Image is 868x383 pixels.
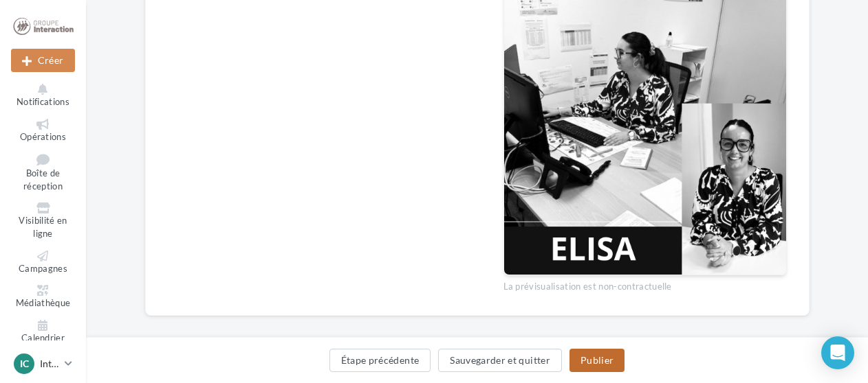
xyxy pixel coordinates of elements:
a: Opérations [11,116,75,146]
span: Boîte de réception [23,168,63,192]
span: Opérations [20,131,66,142]
button: Publier [569,349,625,372]
div: Nouvelle campagne [11,49,75,72]
span: Visibilité en ligne [19,216,67,240]
button: Sauvegarder et quitter [438,349,562,372]
p: Interaction CONCARNEAU [40,357,59,371]
button: Notifications [11,81,75,111]
span: Notifications [17,96,69,107]
span: Médiathèque [16,297,71,308]
a: Médiathèque [11,282,75,312]
span: Calendrier [21,332,65,343]
button: Créer [11,49,75,72]
a: Boîte de réception [11,150,75,194]
a: Calendrier [11,317,75,347]
div: Open Intercom Messenger [821,336,854,369]
a: Visibilité en ligne [11,200,75,242]
a: Campagnes [11,248,75,277]
button: Étape précédente [329,349,431,372]
span: Campagnes [19,263,67,274]
a: IC Interaction CONCARNEAU [11,351,75,377]
div: La prévisualisation est non-contractuelle [503,275,787,293]
span: IC [20,357,29,371]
